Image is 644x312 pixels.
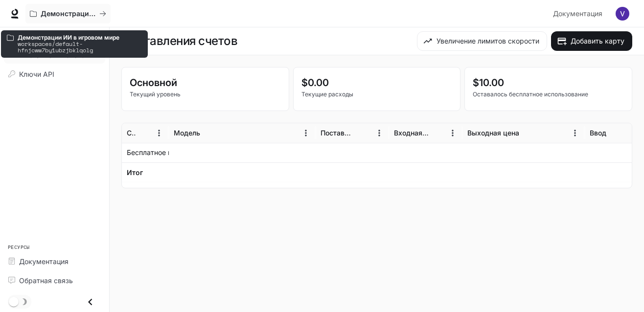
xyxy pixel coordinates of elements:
div: Поставщик [321,129,356,137]
button: Закрытие ящика [79,292,101,312]
button: Увеличение лимитов скорости [417,31,547,51]
div: Входная цена [394,129,430,137]
p: Текущие расходы [301,90,453,99]
p: Оставалось бесплатное использование [473,90,624,99]
button: Меню [568,126,582,140]
span: Обратная связь [19,275,73,286]
button: Добавить карту [551,31,632,51]
button: Сортировать [520,126,535,140]
span: Ключи API [19,69,54,79]
div: Выходная цена [467,129,519,137]
h1: Выставления счетов [121,31,237,51]
span: Переключение темного режима [9,296,19,307]
p: workspaces/default-hfnjcww7by1ubzjbklqolg [18,41,142,53]
div: Модель [174,129,200,137]
font: Добавить карту [571,35,624,47]
button: Меню [152,126,166,140]
div: Служба [127,129,136,137]
button: Меню [299,126,313,140]
div: Ввод [590,129,606,137]
span: Документация [19,256,69,267]
font: Увеличение лимитов скорости [437,35,539,47]
button: Меню [445,126,460,140]
button: Все рабочие пространства [25,4,111,23]
p: Демонстрации ИИ в игровом мире [41,10,95,18]
button: Сортировать [607,126,622,140]
h6: Итог [127,168,143,178]
img: Аватар пользователя [616,7,629,21]
button: Сортировать [357,126,372,140]
p: Основной [130,75,281,90]
p: $0.00 [301,75,453,90]
button: Аватар пользователя [613,4,632,23]
button: Меню [372,126,387,140]
button: Меню [626,126,641,140]
p: Демонстрации ИИ в игровом мире [18,34,142,41]
button: Сортировать [201,126,216,140]
a: Документация [549,4,609,23]
a: Ключи API [4,66,105,83]
p: Текущий уровень [130,90,281,99]
a: Документация [4,253,105,270]
a: Обратная связь [4,272,105,289]
p: $10.00 [473,75,624,90]
button: Сортировать [137,126,152,140]
span: Документация [553,8,602,20]
button: Сортировать [431,126,445,140]
p: Бесплатное использование [127,148,218,157]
